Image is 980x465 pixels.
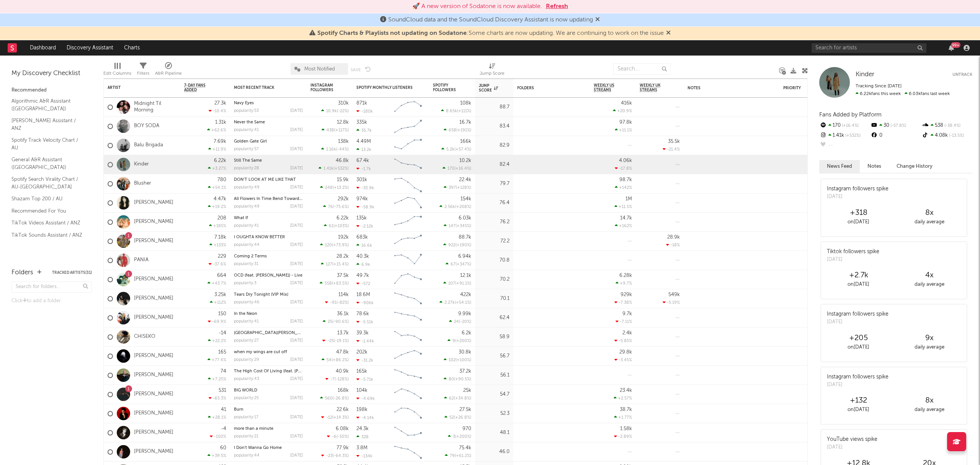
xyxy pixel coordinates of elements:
[234,254,267,259] a: Coming 2 Terms
[613,108,632,113] div: +20.9 %
[479,218,510,227] div: 76.2
[103,59,131,82] div: Edit Columns
[337,147,348,152] span: -44 %
[335,224,348,228] span: +103 %
[322,128,349,133] div: ( )
[234,120,303,124] div: Never the Same
[356,101,367,106] div: 871k
[234,235,285,239] a: I OUGHTA KNOW BETTER
[356,166,371,171] div: -1.7k
[479,84,498,93] div: Jump Score
[479,141,510,150] div: 82.9
[456,147,470,152] span: +57.4 %
[446,262,471,267] div: ( )
[11,116,84,132] a: [PERSON_NAME] Assistant / ANZ
[479,275,510,284] div: 70.2
[321,262,349,267] div: ( )
[456,205,470,209] span: +208 %
[844,134,861,138] span: +532 %
[234,216,248,220] a: What If
[666,242,680,247] div: -18 %
[667,235,680,240] div: 28.9k
[921,121,972,131] div: 538
[439,204,471,209] div: ( )
[325,243,332,247] span: 120
[134,449,173,455] a: [PERSON_NAME]
[234,273,303,278] div: OCD (feat. Chloe Dadd) - Live
[137,59,149,82] div: Filters
[365,65,371,72] button: Undo the changes to the current view.
[356,139,371,144] div: 4.49M
[234,185,260,190] div: popularity: 49
[209,262,226,267] div: -37.6 %
[391,117,425,136] svg: Chart title
[234,147,259,151] div: popularity: 57
[52,271,92,275] button: Tracked Artists(31)
[234,216,303,220] div: What If
[594,83,621,92] span: Weekly US Streams
[11,175,84,191] a: Spotify Search Virality Chart / AU-[GEOGRAPHIC_DATA]
[234,273,302,278] a: OCD (feat. [PERSON_NAME]) - Live
[356,158,369,163] div: 67.4k
[134,142,163,149] a: Balu Brigada
[11,136,84,152] a: Spotify Track Velocity Chart / AU
[356,128,372,133] div: 35.7k
[441,108,471,113] div: ( )
[449,186,456,190] span: 397
[11,219,84,227] a: TikTok Videos Assistant / ANZ
[337,273,349,278] div: 37.5k
[326,262,332,267] span: 127
[234,166,259,170] div: popularity: 28
[444,128,471,133] div: ( )
[304,67,335,72] span: Most Notified
[356,85,414,90] div: Spotify Monthly Listeners
[856,71,874,79] a: Kinder
[24,40,61,56] a: Dashboard
[134,238,173,244] a: [PERSON_NAME]
[391,174,425,193] svg: Chart title
[334,205,348,209] span: -75.6 %
[234,427,273,431] a: more than a minute
[860,160,889,173] button: Notes
[318,166,349,171] div: ( )
[688,86,764,90] div: Notes
[356,262,370,267] div: 6.9k
[615,166,632,171] div: -17.8 %
[234,205,260,209] div: popularity: 49
[479,122,510,131] div: 83.4
[894,271,965,280] div: 4 x
[812,43,926,53] input: Search for artists
[234,224,259,228] div: popularity: 41
[446,109,457,113] span: 8.65k
[310,83,337,92] div: Instagram Followers
[134,429,173,436] a: [PERSON_NAME]
[338,109,348,113] span: -22 %
[449,128,456,133] span: 658
[320,185,349,190] div: ( )
[11,231,84,239] a: TikTok Sounds Assistant / ANZ
[460,273,471,278] div: 12.1k
[11,207,84,215] a: Recommended For You
[356,177,367,182] div: 301k
[134,410,173,417] a: [PERSON_NAME]
[338,196,349,201] div: 292k
[458,254,471,259] div: 6.94k
[479,256,510,265] div: 70.8
[856,92,901,96] span: 6.22k fans this week
[209,242,226,247] div: +133 %
[214,139,226,144] div: 7.69k
[234,408,243,412] a: Burn
[234,293,288,297] a: Tears Dry Tonight (VIP Mix)
[290,109,303,113] div: [DATE]
[234,101,254,105] a: Navy Eyes
[827,248,879,256] div: Tiktok followers spike
[819,160,860,173] button: News Feed
[317,30,467,36] span: Spotify Charts & Playlists not updating on Sodatone
[234,178,296,182] a: DON’T LOOK AT ME LIKE THAT
[356,243,372,248] div: 16.6k
[460,101,471,106] div: 108k
[11,268,33,277] div: Folders
[626,196,632,201] div: 1M
[827,256,879,264] div: [DATE]
[614,204,632,209] div: +11.5 %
